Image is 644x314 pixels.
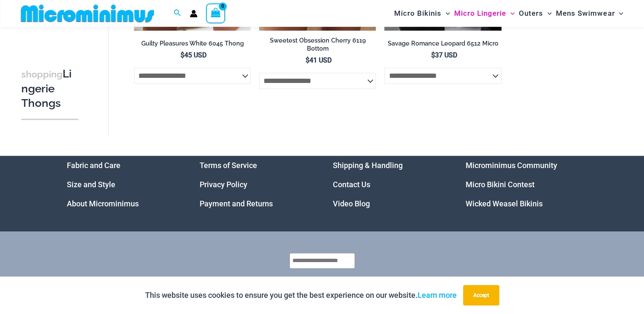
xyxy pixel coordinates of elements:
bdi: 37 USD [431,51,457,59]
span: $ [306,56,309,64]
aside: Footer Widget 1 [67,156,179,213]
nav: Menu [200,156,312,213]
a: Microminimus Community [466,161,557,170]
a: Account icon link [190,10,197,17]
bdi: 45 USD [180,51,206,59]
a: Wicked Weasel Bikinis [466,199,543,208]
aside: Footer Widget 4 [466,156,578,213]
a: Savage Romance Leopard 6512 Micro [384,40,501,51]
a: Micro Bikini Contest [466,180,535,189]
a: Search icon link [174,8,181,19]
a: Payment and Returns [200,199,273,208]
a: Micro BikinisMenu ToggleMenu Toggle [392,3,452,24]
a: Video Blog [333,199,370,208]
span: $ [431,51,435,59]
a: Sweetest Obsession Cherry 6119 Bottom [259,37,376,56]
a: Guilty Pleasures White 6045 Thong [134,40,251,51]
span: Micro Lingerie [454,3,506,24]
a: Mens SwimwearMenu ToggleMenu Toggle [554,3,625,24]
h2: Sweetest Obsession Cherry 6119 Bottom [259,37,376,52]
a: Fabric and Care [67,161,120,170]
nav: Menu [67,156,179,213]
span: $ [180,51,184,59]
span: Micro Bikinis [394,3,441,24]
a: Size and Style [67,180,115,189]
aside: Footer Widget 3 [333,156,445,213]
span: Outers [519,3,543,24]
h2: Savage Romance Leopard 6512 Micro [384,40,501,48]
a: Terms of Service [200,161,257,170]
a: Contact Us [333,180,370,189]
a: Shipping & Handling [333,161,403,170]
nav: Site Navigation [391,1,627,26]
span: Mens Swimwear [556,3,615,24]
a: Privacy Policy [200,180,247,189]
a: Learn more [418,291,457,300]
span: Menu Toggle [506,3,515,24]
h3: Lingerie Thongs [21,67,78,110]
bdi: 41 USD [306,56,332,64]
nav: Menu [333,156,445,213]
a: OutersMenu ToggleMenu Toggle [517,3,554,24]
p: This website uses cookies to ensure you get the best experience on our website. [145,289,457,302]
button: Accept [463,285,499,305]
a: Micro LingerieMenu ToggleMenu Toggle [452,3,517,24]
a: About Microminimus [67,199,139,208]
span: Menu Toggle [615,3,623,24]
aside: Footer Widget 2 [200,156,312,213]
span: shopping [21,69,63,80]
h2: Guilty Pleasures White 6045 Thong [134,40,251,48]
nav: Menu [466,156,578,213]
span: Menu Toggle [543,3,552,24]
img: MM SHOP LOGO FLAT [17,4,157,23]
span: Menu Toggle [441,3,450,24]
a: View Shopping Cart, empty [206,3,226,23]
